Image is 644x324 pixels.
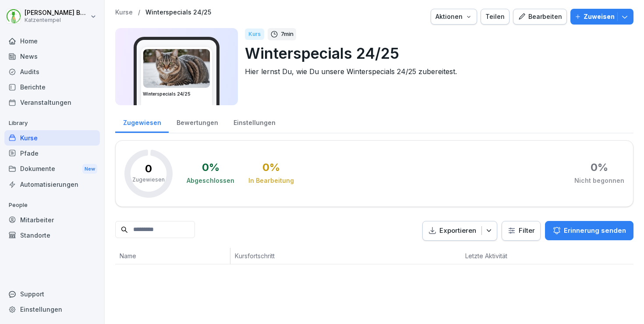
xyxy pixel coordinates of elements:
[82,164,97,174] div: New
[481,9,510,25] button: Teilen
[502,221,540,240] button: Filter
[507,226,535,235] div: Filter
[439,226,476,236] p: Exportieren
[235,251,370,260] p: Kursfortschritt
[4,228,100,243] a: Standorte
[4,49,100,64] a: News
[545,221,633,240] button: Erinnerung senden
[145,9,211,16] a: Winterspecials 24/25
[245,42,626,64] p: Winterspecials 24/25
[564,226,626,235] p: Erinnerung senden
[4,33,100,49] a: Home
[143,49,210,88] img: xcl3w2djvx90uyxo6l29dphx.png
[248,176,294,185] div: In Bearbeitung
[431,9,477,25] button: Aktionen
[4,130,100,146] a: Kurse
[4,302,100,317] a: Einstellungen
[4,64,100,79] a: Audits
[145,164,152,174] p: 0
[115,110,169,133] a: Zugewiesen
[169,110,226,133] a: Bewertungen
[4,161,100,177] div: Dokumente
[4,146,100,161] a: Pfade
[281,30,294,39] p: 7 min
[4,177,100,192] a: Automatisierungen
[120,251,226,260] p: Name
[226,110,283,133] a: Einstellungen
[4,79,100,95] a: Berichte
[25,9,88,17] p: [PERSON_NAME] Benedix
[262,162,280,173] div: 0 %
[4,95,100,110] a: Veranstaltungen
[25,17,88,23] p: Katzentempel
[574,176,624,185] div: Nicht begonnen
[245,66,626,77] p: Hier lernst Du, wie Du unsere Winterspecials 24/25 zubereitest.
[4,161,100,177] a: DokumenteNew
[132,176,165,184] p: Zugewiesen
[584,12,615,21] p: Zuweisen
[591,162,608,173] div: 0 %
[4,286,100,302] div: Support
[202,162,219,173] div: 0 %
[138,9,140,16] p: /
[485,12,505,21] div: Teilen
[4,212,100,228] a: Mitarbeiter
[518,12,562,21] div: Bearbeiten
[422,221,497,241] button: Exportieren
[570,9,633,25] button: Zuweisen
[4,116,100,130] p: Library
[115,9,133,16] a: Kurse
[4,198,100,212] p: People
[187,176,234,185] div: Abgeschlossen
[513,9,567,25] button: Bearbeiten
[143,91,210,97] h3: Winterspecials 24/25
[435,12,472,21] div: Aktionen
[245,28,264,40] div: Kurs
[465,251,528,260] p: Letzte Aktivität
